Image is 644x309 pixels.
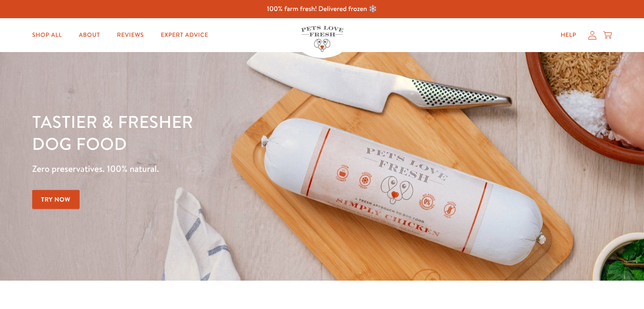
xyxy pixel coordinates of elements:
a: About [72,27,107,44]
h1: Tastier & fresher dog food [32,110,419,154]
a: Try Now [32,190,80,209]
a: Reviews [110,27,150,44]
img: Pets Love Fresh [301,26,343,52]
a: Expert Advice [154,27,215,44]
a: Shop All [25,27,69,44]
a: Help [554,27,583,44]
p: Zero preservatives. 100% natural. [32,161,419,177]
